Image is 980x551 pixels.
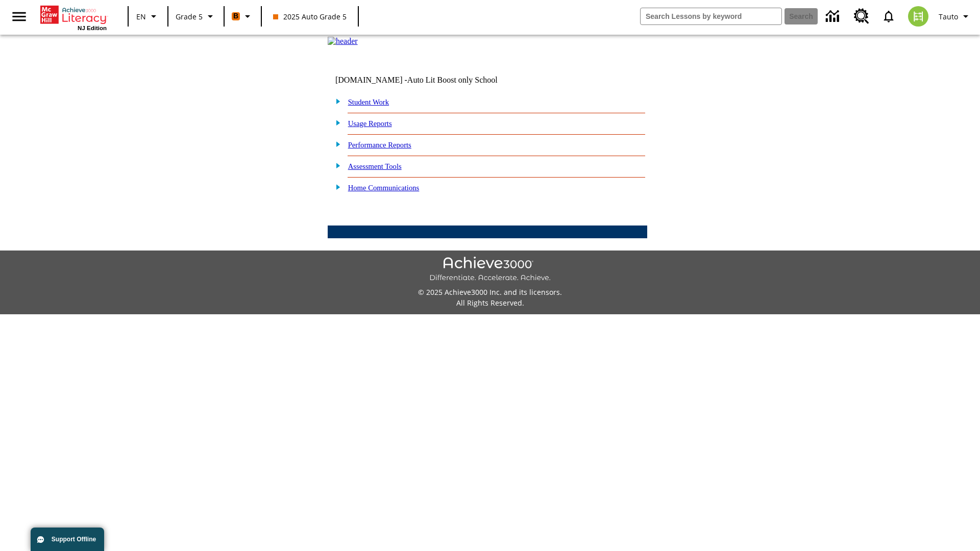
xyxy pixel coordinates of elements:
a: Data Center [820,3,848,31]
span: EN [136,11,146,22]
img: plus.gif [330,161,341,170]
img: plus.gif [330,96,341,106]
img: plus.gif [330,139,341,148]
a: Resource Center, Will open in new tab [848,3,875,30]
button: Support Offline [31,528,104,551]
div: Home [40,4,107,31]
span: 2025 Auto Grade 5 [273,11,347,22]
a: Home Communications [348,184,420,192]
img: Achieve3000 Differentiate Accelerate Achieve [429,257,551,283]
button: Grade: Grade 5, Select a grade [171,7,220,26]
span: Grade 5 [176,11,203,22]
a: Student Work [348,98,389,106]
a: Assessment Tools [348,162,402,170]
span: B [233,10,238,22]
img: plus.gif [330,118,341,127]
img: plus.gif [330,182,341,191]
a: Usage Reports [348,119,392,128]
span: Tauto [939,11,958,22]
button: Language: EN, Select a language [132,7,164,26]
nobr: Auto Lit Boost only School [407,76,498,84]
span: Support Offline [52,536,96,543]
input: search field [641,8,781,24]
button: Boost Class color is orange. Change class color [228,7,258,26]
td: [DOMAIN_NAME] - [335,76,523,85]
button: Select a new avatar [902,3,935,30]
span: NJ Edition [78,25,107,31]
a: Notifications [875,3,902,30]
button: Open side menu [4,2,34,32]
img: header [328,37,358,46]
img: avatar image [908,6,928,27]
button: Profile/Settings [935,7,976,26]
a: Performance Reports [348,141,411,149]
